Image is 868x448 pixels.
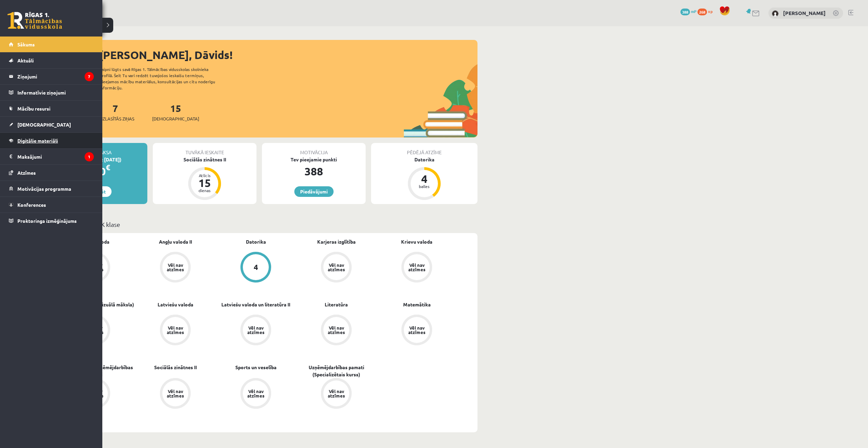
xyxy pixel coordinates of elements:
a: Vēl nav atzīmes [135,252,216,284]
a: Sociālās zinātnes II Atlicis 15 dienas [153,156,256,201]
a: Krievu valoda [401,238,432,245]
span: mP [691,9,696,14]
span: xp [708,9,712,14]
div: dienas [194,188,215,192]
span: [DEMOGRAPHIC_DATA] [17,121,71,128]
a: Uzņēmējdarbības pamati (Specializētais kurss) [296,364,377,378]
a: Informatīvie ziņojumi [9,85,94,100]
div: 4 [414,173,435,184]
a: Atzīmes [9,165,94,180]
i: 1 [85,152,94,161]
div: 388 [262,163,366,179]
a: Motivācijas programma [9,181,94,197]
div: Vēl nav atzīmes [246,389,265,398]
a: Sākums [9,37,94,52]
a: Vēl nav atzīmes [216,315,296,347]
div: Vēl nav atzīmes [166,326,185,334]
legend: Informatīvie ziņojumi [17,85,94,100]
a: Proktoringa izmēģinājums [9,213,94,229]
a: Vēl nav atzīmes [216,378,296,410]
span: Mācību resursi [17,105,50,112]
div: Datorika [371,156,477,163]
a: Digitālie materiāli [9,133,94,148]
a: 268 xp [697,9,716,14]
a: Piedāvājumi [294,186,334,197]
a: Vēl nav atzīmes [377,315,457,347]
div: Vēl nav atzīmes [327,263,346,272]
span: Motivācijas programma [17,186,71,192]
div: Tuvākā ieskaite [153,143,256,156]
a: Matemātika [403,301,431,308]
div: Vēl nav atzīmes [407,263,426,272]
div: [PERSON_NAME], Dāvids! [99,47,477,63]
a: Sports un veselība [235,364,277,371]
span: Konferences [17,202,46,208]
a: Sociālās zinātnes II [154,364,197,371]
span: € [106,162,110,172]
div: Vēl nav atzīmes [166,389,185,398]
span: 388 [680,9,690,15]
span: 268 [697,9,707,15]
a: Angļu valoda II [159,238,192,245]
div: Vēl nav atzīmes [327,389,346,398]
legend: Maksājumi [17,149,94,164]
span: Sākums [17,41,35,47]
div: Tev pieejamie punkti [262,156,366,163]
a: Konferences [9,197,94,213]
div: Laipni lūgts savā Rīgas 1. Tālmācības vidusskolas skolnieka profilā. Šeit Tu vari redzēt tuvojošo... [100,66,227,91]
a: Rīgas 1. Tālmācības vidusskola [8,12,62,29]
a: Datorika 4 balles [371,156,477,201]
span: Aktuāli [17,57,34,63]
img: Dāvids Babans [772,10,779,17]
a: [DEMOGRAPHIC_DATA] [9,117,94,132]
div: Vēl nav atzīmes [246,326,265,334]
span: Atzīmes [17,170,36,176]
div: Vēl nav atzīmes [166,263,185,272]
a: Ziņojumi7 [9,69,94,84]
div: balles [414,184,435,188]
div: Sociālās zinātnes II [153,156,256,163]
div: Vēl nav atzīmes [327,326,346,334]
a: Latviešu valoda [158,301,193,308]
span: Proktoringa izmēģinājums [17,218,77,224]
div: Vēl nav atzīmes [407,326,426,334]
span: [DEMOGRAPHIC_DATA] [152,115,199,122]
a: Latviešu valoda un literatūra II [221,301,290,308]
div: Pēdējā atzīme [371,143,477,156]
a: 388 mP [680,9,696,14]
a: Vēl nav atzīmes [135,378,216,410]
span: Digitālie materiāli [17,138,58,144]
a: Vēl nav atzīmes [135,315,216,347]
a: 15[DEMOGRAPHIC_DATA] [152,102,199,122]
a: Mācību resursi [9,101,94,116]
div: 4 [254,263,258,271]
a: Datorika [246,238,266,245]
a: Karjeras izglītība [317,238,356,245]
div: Motivācija [262,143,366,156]
a: Maksājumi1 [9,149,94,164]
a: Vēl nav atzīmes [296,378,377,410]
i: 7 [85,72,94,81]
a: Vēl nav atzīmes [296,315,377,347]
a: Aktuāli [9,53,94,68]
a: Vēl nav atzīmes [377,252,457,284]
div: Atlicis [194,173,215,177]
a: Vēl nav atzīmes [296,252,377,284]
p: Mācību plāns 12.b1 JK klase [44,220,475,229]
a: Literatūra [325,301,348,308]
a: 7Neizlasītās ziņas [96,102,134,122]
span: Neizlasītās ziņas [96,115,134,122]
div: 15 [194,177,215,188]
a: [PERSON_NAME] [783,10,826,16]
a: 4 [216,252,296,284]
legend: Ziņojumi [17,69,94,84]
